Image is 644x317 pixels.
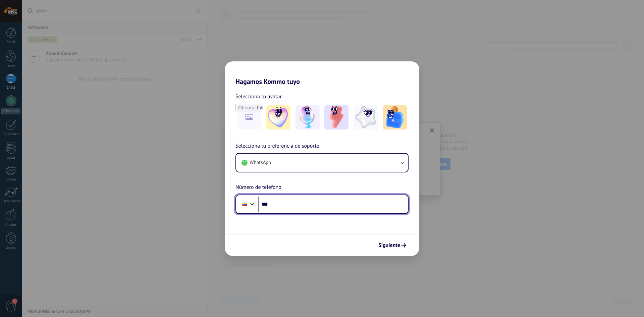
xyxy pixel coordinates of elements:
[266,105,290,129] img: -1.jpeg
[236,154,408,172] button: WhatsApp
[238,197,251,211] div: Colombia: + 57
[354,105,378,129] img: -4.jpeg
[296,105,320,129] img: -2.jpeg
[324,105,348,129] img: -3.jpeg
[383,105,407,129] img: -5.jpeg
[225,61,419,86] h2: Hagamos Kommo tuyo
[375,240,409,251] button: Siguiente
[235,142,319,151] span: Selecciona tu preferencia de soporte
[250,159,271,166] span: WhatsApp
[378,243,400,248] span: Siguiente
[235,92,282,101] span: Selecciona tu avatar
[235,183,281,192] span: Número de teléfono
